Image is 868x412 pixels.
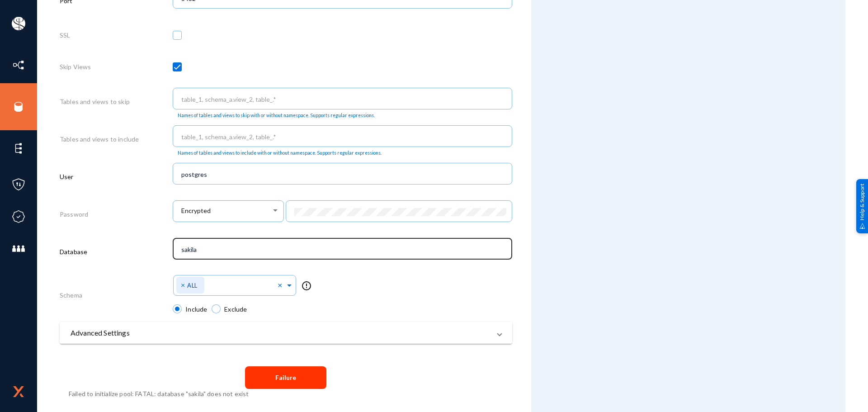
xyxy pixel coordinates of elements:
label: Tables and views to include [60,134,139,144]
label: Password [60,209,88,219]
span: Failed to initialize pool: FATAL: database "sakila" does not exist [69,390,249,398]
img: icon-compliance.svg [12,210,25,223]
img: icon-policies.svg [12,178,25,191]
mat-hint: Names of tables and views to include with or without namespace. Supports regular expressions. [178,150,382,156]
input: table_1, schema_a.view_2, table_.* [181,95,508,104]
img: icon-elements.svg [12,142,25,155]
mat-hint: Names of tables and views to skip with or without namespace. Supports regular expressions. [178,113,375,118]
img: icon-sources.svg [12,100,25,114]
span: Exclude [221,304,247,314]
label: User [60,172,74,181]
label: Skip Views [60,62,91,71]
span: × [181,280,187,289]
span: Encrypted [181,207,211,215]
span: Include [182,304,207,314]
div: Help & Support [856,179,868,233]
input: table_1, schema_a.view_2, table_.* [181,133,508,141]
img: ACg8ocIa8OWj5FIzaB8MU-JIbNDt0RWcUDl_eQ0ZyYxN7rWYZ1uJfn9p=s96-c [12,17,25,30]
mat-icon: error_outline [301,280,312,291]
label: SSL [60,30,70,40]
label: Database [60,247,87,256]
img: icon-members.svg [12,242,25,256]
mat-panel-title: Advanced Settings [71,327,491,338]
button: Failure [245,366,326,389]
span: Clear all [278,281,285,290]
img: icon-inventory.svg [12,58,25,72]
label: Schema [60,290,82,300]
mat-expansion-panel-header: Advanced Settings [60,322,512,344]
img: help_support.svg [859,223,865,229]
label: Tables and views to skip [60,97,130,106]
span: ALL [187,282,197,289]
span: Failure [275,374,296,382]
